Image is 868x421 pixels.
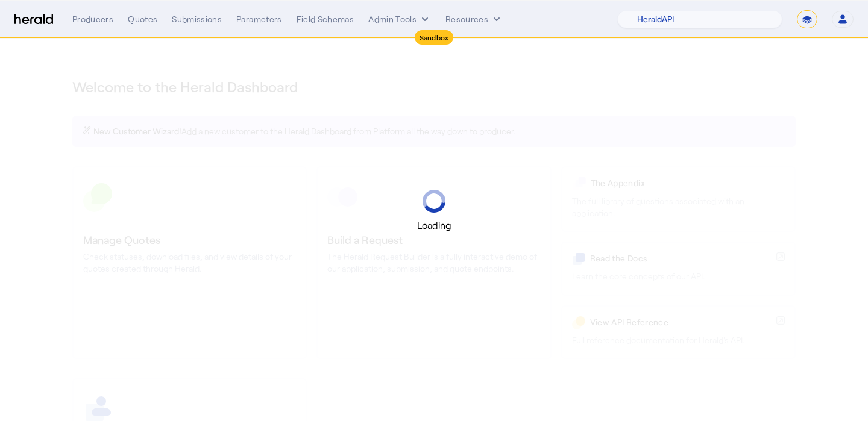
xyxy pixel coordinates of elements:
div: Parameters [236,13,282,25]
div: Submissions [172,13,222,25]
div: Sandbox [415,30,454,45]
div: Field Schemas [297,13,354,25]
button: internal dropdown menu [368,13,431,25]
img: Herald Logo [14,14,53,25]
div: Quotes [128,13,157,25]
div: Producers [72,13,113,25]
button: Resources dropdown menu [445,13,503,25]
